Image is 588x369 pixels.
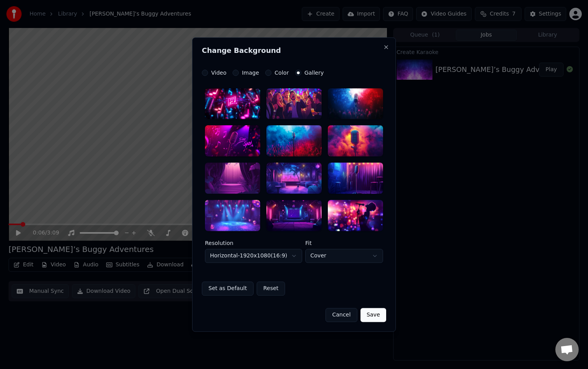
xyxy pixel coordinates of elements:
h2: Change Background [202,47,386,54]
label: Resolution [205,240,302,246]
label: Gallery [304,70,324,75]
button: Save [360,308,386,322]
label: Color [275,70,289,75]
label: Video [211,70,226,75]
label: Fit [305,240,383,246]
label: Image [242,70,259,75]
button: Set as Default [202,282,254,296]
button: Cancel [325,308,357,322]
button: Reset [257,282,285,296]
